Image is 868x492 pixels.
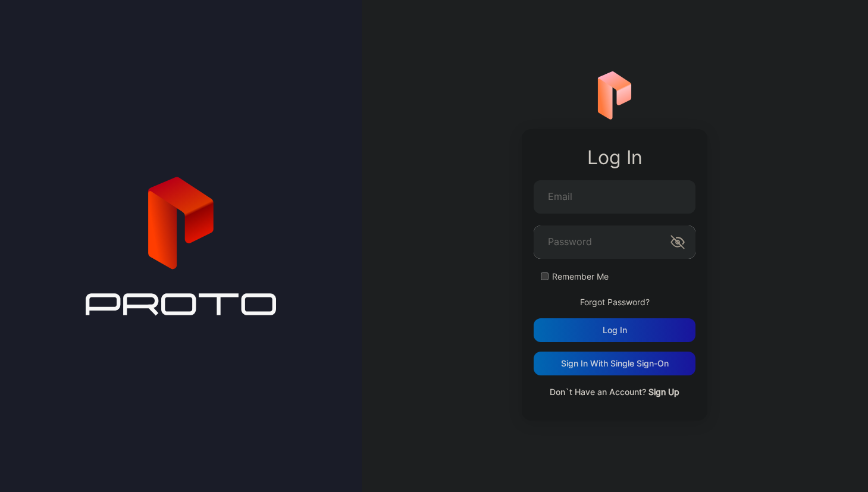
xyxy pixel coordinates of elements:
[534,180,695,214] input: Email
[561,359,669,368] div: Sign in With Single Sign-On
[534,147,695,168] div: Log In
[603,325,627,335] div: Log in
[534,318,695,342] button: Log in
[670,235,685,249] button: Password
[580,297,650,307] a: Forgot Password?
[534,385,695,399] p: Don`t Have an Account?
[552,271,609,283] label: Remember Me
[534,352,695,375] button: Sign in With Single Sign-On
[648,387,679,397] a: Sign Up
[534,225,695,259] input: Password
